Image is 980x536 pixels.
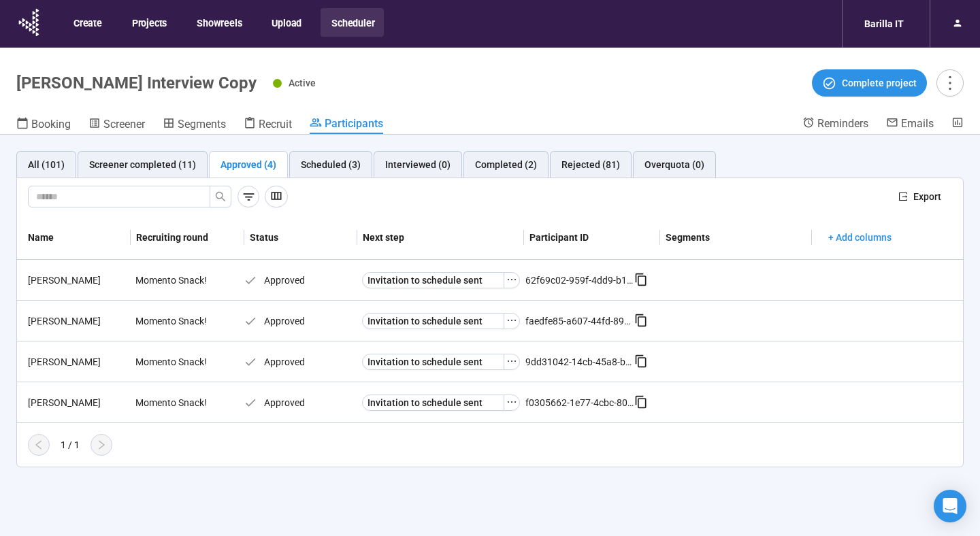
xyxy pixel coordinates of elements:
[89,157,196,172] div: Screener completed (11)
[130,349,232,375] div: Momento Snack!
[16,116,71,134] a: Booking
[504,313,520,329] button: ellipsis
[367,273,483,288] span: Invitation to schedule sent
[325,117,383,130] span: Participants
[261,8,311,37] button: Upload
[178,118,226,131] span: Segments
[88,116,145,134] a: Screener
[504,272,520,288] button: ellipsis
[130,390,232,416] div: Momento Snack!
[244,216,358,260] th: Status
[525,273,634,288] div: 62f69c02-959f-4dd9-b1d3-41dde8477ab5
[103,118,145,131] span: Screener
[17,216,131,260] th: Name
[22,273,130,288] div: [PERSON_NAME]
[362,354,504,370] button: Invitation to schedule sent
[301,157,361,172] div: Scheduled (3)
[289,78,316,88] span: Active
[357,216,524,260] th: Next step
[28,434,50,456] button: left
[131,216,244,260] th: Recruiting round
[210,186,231,207] button: search
[506,274,517,285] span: ellipsis
[367,395,483,410] span: Invitation to schedule sent
[63,8,112,37] button: Create
[215,191,226,202] span: search
[33,439,44,450] span: left
[504,354,520,370] button: ellipsis
[385,157,451,172] div: Interviewed (0)
[504,395,520,411] button: ellipsis
[802,116,868,133] a: Reminders
[856,11,912,37] div: Barilla IT
[660,216,811,260] th: Segments
[362,395,504,411] button: Invitation to schedule sent
[244,354,357,369] div: Approved
[561,157,620,172] div: Rejected (81)
[367,314,483,329] span: Invitation to schedule sent
[362,313,504,329] button: Invitation to schedule sent
[259,118,292,131] span: Recruit
[244,395,357,410] div: Approved
[31,118,71,131] span: Booking
[525,354,634,369] div: 9dd31042-14cb-45a8-b31d-458121740e1a
[362,272,504,288] button: Invitation to schedule sent
[367,354,483,369] span: Invitation to schedule sent
[130,308,232,334] div: Momento Snack!
[244,273,357,288] div: Approved
[644,157,704,172] div: Overquota (0)
[186,8,251,37] button: Showreels
[244,314,357,329] div: Approved
[91,434,112,456] button: right
[130,267,232,293] div: Momento Snack!
[525,395,634,410] div: f0305662-1e77-4cbc-80dd-18a8b4c74a98
[16,73,257,93] h1: [PERSON_NAME] Interview Copy
[22,395,130,410] div: [PERSON_NAME]
[310,116,383,134] a: Participants
[163,116,226,134] a: Segments
[220,157,276,172] div: Approved (4)
[934,490,966,522] div: Open Intercom Messenger
[524,216,660,260] th: Participant ID
[61,437,80,452] div: 1 / 1
[28,157,65,172] div: All (101)
[525,314,634,329] div: faedfe85-a607-44fd-8929-147377c88c6d
[22,314,130,329] div: [PERSON_NAME]
[96,439,107,450] span: right
[22,354,130,369] div: [PERSON_NAME]
[121,8,176,37] button: Projects
[475,157,537,172] div: Completed (2)
[321,8,384,37] button: Scheduler
[506,315,517,326] span: ellipsis
[244,116,292,134] a: Recruit
[506,356,517,367] span: ellipsis
[506,397,517,407] span: ellipsis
